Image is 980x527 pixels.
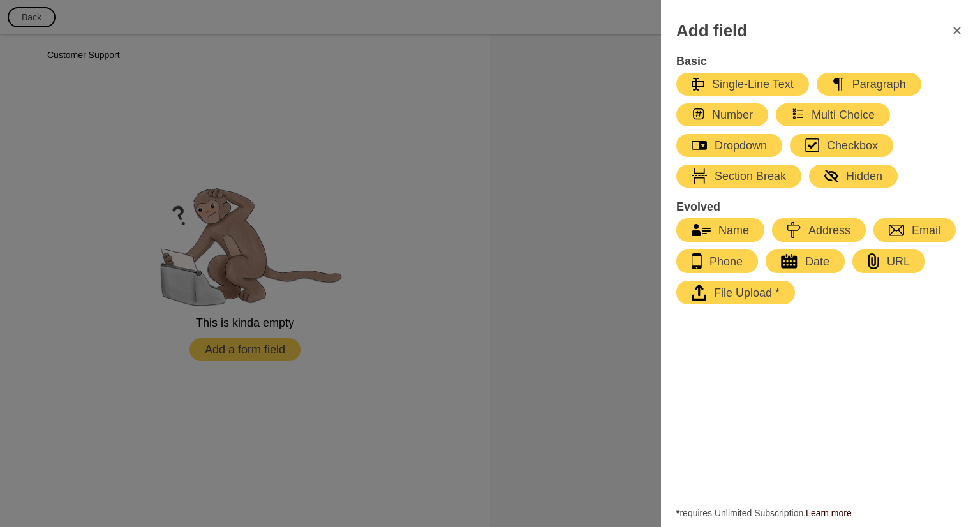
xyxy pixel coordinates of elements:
[692,168,786,184] div: Section Break
[805,138,878,153] div: Checkbox
[692,253,743,269] div: Phone
[790,134,893,157] button: Checkbox
[676,165,801,188] button: Section Break
[676,73,809,96] button: Single-Line Text
[772,218,866,242] button: Address
[676,20,747,41] h3: Add field
[806,508,852,518] a: Learn more
[889,223,940,238] div: Email
[824,168,882,184] div: Hidden
[781,254,829,269] div: Date
[791,107,875,122] div: Multi Choice
[692,285,780,301] div: File Upload *
[692,223,749,238] div: Name
[832,77,906,92] div: Paragraph
[817,73,921,96] button: Paragraph
[676,199,952,214] h4: Evolved
[676,249,758,273] button: Phone
[766,249,845,273] button: Date
[809,165,898,188] button: Hidden
[676,507,965,519] span: requires Unlimited Subscription.
[676,54,952,69] h4: Basic
[949,23,965,38] svg: FormClose
[776,103,890,126] button: Multi Choice
[692,138,767,153] div: Dropdown
[787,222,850,238] div: Address
[873,218,956,242] button: Email
[868,253,910,269] div: URL
[942,15,972,46] button: FormClose
[692,107,753,122] div: Number
[676,134,782,157] button: Dropdown
[692,77,794,92] div: Single-Line Text
[676,103,768,126] button: Number
[852,249,925,273] button: URL
[676,281,795,304] button: File Upload *
[676,218,764,242] button: Name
